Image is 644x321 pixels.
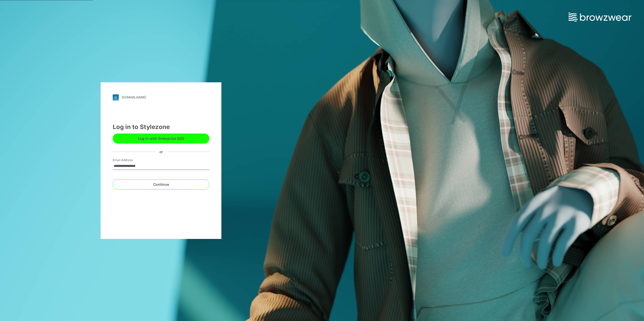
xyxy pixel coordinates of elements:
[113,94,209,100] a: [DOMAIN_NAME]
[155,149,167,154] div: or
[113,158,148,162] label: Email Address
[122,95,146,99] div: [DOMAIN_NAME]
[113,122,209,132] div: Log in to Stylezone
[113,134,209,144] button: Log in with Enterprise SSO
[569,13,631,22] img: browzwear-logo.73288ffb.svg
[113,179,209,189] button: Continue
[113,94,119,100] img: svg+xml;base64,PHN2ZyB3aWR0aD0iMjgiIGhlaWdodD0iMjgiIHZpZXdCb3g9IjAgMCAyOCAyOCIgZmlsbD0ibm9uZSIgeG...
